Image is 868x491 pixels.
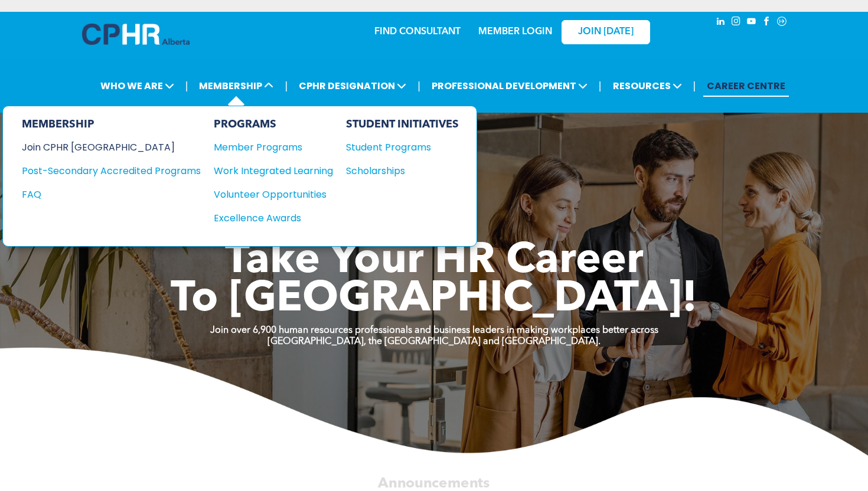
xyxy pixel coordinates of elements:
[22,187,183,202] div: FAQ
[775,15,788,31] a: Social network
[214,211,333,225] a: Excellence Awards
[225,240,644,283] span: Take Your HR Career
[729,15,742,31] a: instagram
[214,163,333,178] a: Work Integrated Learning
[214,187,321,202] div: Volunteer Opportunities
[22,140,201,155] a: Join CPHR [GEOGRAPHIC_DATA]
[185,74,188,98] li: |
[22,118,201,131] div: MEMBERSHIP
[478,27,552,37] a: MEMBER LOGIN
[214,187,333,202] a: Volunteer Opportunities
[214,163,321,178] div: Work Integrated Learning
[214,211,321,225] div: Excellence Awards
[214,140,333,155] a: Member Programs
[562,20,650,44] a: JOIN [DATE]
[195,75,277,97] span: MEMBERSHIP
[346,163,459,178] a: Scholarships
[599,74,602,98] li: |
[609,75,686,97] span: RESOURCES
[214,118,333,131] div: PROGRAMS
[22,163,201,178] a: Post-Secondary Accredited Programs
[97,75,178,97] span: WHO WE ARE
[374,27,461,37] a: FIND CONSULTANT
[346,140,459,155] a: Student Programs
[428,75,591,97] span: PROFESSIONAL DEVELOPMENT
[295,75,410,97] span: CPHR DESIGNATION
[378,476,490,490] span: Announcements
[693,74,696,98] li: |
[22,187,201,202] a: FAQ
[22,140,183,155] div: Join CPHR [GEOGRAPHIC_DATA]
[346,140,448,155] div: Student Programs
[346,163,448,178] div: Scholarships
[22,163,183,178] div: Post-Secondary Accredited Programs
[171,279,697,321] span: To [GEOGRAPHIC_DATA]!
[760,15,773,31] a: facebook
[703,75,789,97] a: CAREER CENTRE
[82,24,190,45] img: A blue and white logo for cp alberta
[578,27,634,38] span: JOIN [DATE]
[285,74,288,98] li: |
[214,140,321,155] div: Member Programs
[417,74,420,98] li: |
[714,15,727,31] a: linkedin
[210,326,658,335] strong: Join over 6,900 human resources professionals and business leaders in making workplaces better ac...
[745,15,758,31] a: youtube
[346,118,459,131] div: STUDENT INITIATIVES
[267,337,601,346] strong: [GEOGRAPHIC_DATA], the [GEOGRAPHIC_DATA] and [GEOGRAPHIC_DATA].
